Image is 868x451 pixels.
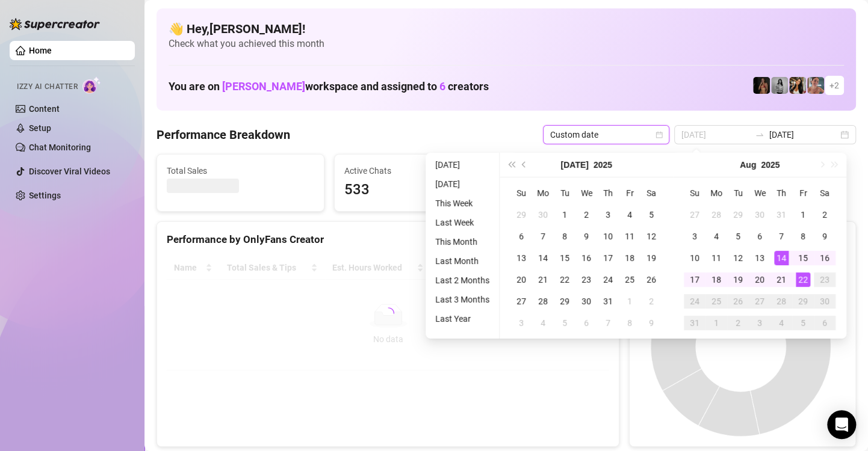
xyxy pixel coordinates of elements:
div: 11 [709,251,724,265]
td: 2025-07-11 [619,226,640,247]
td: 2025-08-05 [554,312,575,334]
a: Home [29,46,52,55]
span: 6 [439,80,445,93]
div: 27 [514,294,529,308]
div: 7 [536,229,550,244]
td: 2025-08-22 [792,269,814,290]
div: 6 [817,316,832,330]
div: 11 [622,229,637,244]
li: Last 3 Months [430,292,494,307]
span: calendar [656,131,663,138]
td: 2025-08-11 [705,247,727,269]
div: 19 [731,272,745,287]
span: Active Chats [344,164,492,177]
td: 2025-07-09 [575,226,597,247]
span: Izzy AI Chatter [17,81,78,93]
div: 16 [579,251,594,265]
td: 2025-07-18 [619,247,640,269]
div: 24 [601,272,615,287]
td: 2025-07-26 [640,269,662,290]
div: 9 [817,229,832,244]
td: 2025-07-15 [554,247,575,269]
div: 5 [644,207,659,222]
div: 30 [579,294,594,308]
input: Start date [681,128,750,141]
div: 6 [514,229,529,244]
img: the_bohema [753,77,770,94]
div: 19 [644,251,659,265]
div: 13 [514,251,529,265]
div: 4 [709,229,724,244]
h1: You are on workspace and assigned to creators [169,80,489,93]
td: 2025-08-19 [727,269,749,290]
div: 1 [796,207,810,222]
td: 2025-07-01 [554,204,575,226]
span: Total Sales [167,164,314,177]
td: 2025-08-25 [705,290,727,312]
div: 7 [601,316,615,330]
td: 2025-09-05 [792,312,814,334]
td: 2025-07-04 [619,204,640,226]
th: Mo [705,182,727,204]
td: 2025-08-09 [640,312,662,334]
div: Open Intercom Messenger [827,410,856,439]
td: 2025-07-03 [597,204,619,226]
div: 9 [579,229,594,244]
div: 18 [709,272,724,287]
div: 7 [774,229,789,244]
td: 2025-09-06 [814,312,835,334]
td: 2025-07-28 [705,204,727,226]
div: 6 [752,229,767,244]
div: 16 [817,251,832,265]
div: 13 [752,251,767,265]
td: 2025-07-27 [510,290,532,312]
div: 24 [687,294,702,308]
td: 2025-08-31 [684,312,705,334]
div: 10 [687,251,702,265]
td: 2025-08-10 [684,247,705,269]
input: End date [769,128,838,141]
div: 3 [514,316,529,330]
div: 22 [557,272,572,287]
td: 2025-08-28 [770,290,792,312]
td: 2025-08-26 [727,290,749,312]
span: [PERSON_NAME] [222,80,305,93]
div: 26 [644,272,659,287]
button: Previous month (PageUp) [518,153,531,177]
div: 5 [731,229,745,244]
td: 2025-07-30 [575,290,597,312]
td: 2025-08-23 [814,269,835,290]
div: 10 [601,229,615,244]
div: 8 [557,229,572,244]
li: [DATE] [430,177,494,191]
div: 29 [514,207,529,222]
th: Tu [727,182,749,204]
img: A [771,77,788,94]
th: Th [597,182,619,204]
td: 2025-08-07 [770,226,792,247]
span: loading [381,306,395,321]
div: 31 [601,294,615,308]
td: 2025-07-06 [510,226,532,247]
div: 3 [687,229,702,244]
td: 2025-08-09 [814,226,835,247]
div: 28 [536,294,550,308]
td: 2025-08-03 [510,312,532,334]
div: 27 [752,294,767,308]
td: 2025-08-02 [640,290,662,312]
div: 12 [731,251,745,265]
div: 30 [752,207,767,222]
div: 3 [752,316,767,330]
div: 15 [796,251,810,265]
span: swap-right [755,130,764,140]
td: 2025-08-08 [792,226,814,247]
td: 2025-07-17 [597,247,619,269]
div: 17 [601,251,615,265]
div: 4 [536,316,550,330]
th: Sa [640,182,662,204]
div: Performance by OnlyFans Creator [167,232,609,248]
td: 2025-07-16 [575,247,597,269]
td: 2025-08-21 [770,269,792,290]
td: 2025-07-31 [597,290,619,312]
td: 2025-07-27 [684,204,705,226]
